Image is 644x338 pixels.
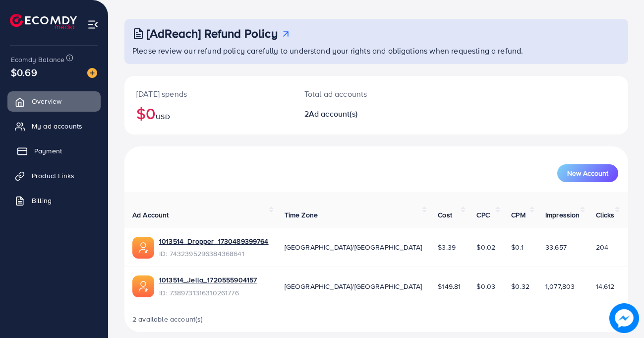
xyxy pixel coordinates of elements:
[511,281,529,291] span: $0.32
[612,306,636,330] img: image
[136,88,281,100] p: [DATE] spends
[132,237,154,259] img: ic-ads-acc.e4c84228.svg
[596,281,615,291] span: 14,612
[438,242,456,252] span: $3.39
[87,68,97,78] img: image
[476,210,489,220] span: CPC
[596,210,615,220] span: Clicks
[159,236,269,246] a: 1013514_Dropper_1730489399764
[438,210,452,220] span: Cost
[557,164,618,182] button: New Account
[304,109,407,119] h2: 2
[285,242,422,252] span: [GEOGRAPHIC_DATA]/[GEOGRAPHIC_DATA]
[132,45,622,57] p: Please review our refund policy carefully to understand your rights and obligations when requesti...
[511,242,524,252] span: $0.1
[87,19,99,30] img: menu
[147,26,278,41] h3: [AdReach] Refund Policy
[309,108,357,119] span: Ad account(s)
[132,275,154,297] img: ic-ads-acc.e4c84228.svg
[545,242,567,252] span: 33,657
[7,141,101,161] a: Payment
[132,314,203,324] span: 2 available account(s)
[304,88,407,100] p: Total ad accounts
[11,55,64,65] span: Ecomdy Balance
[32,121,82,131] span: My ad accounts
[596,242,608,252] span: 204
[285,210,318,220] span: Time Zone
[545,281,575,291] span: 1,077,803
[7,191,101,210] a: Billing
[32,96,61,106] span: Overview
[159,288,257,298] span: ID: 7389731316310261776
[545,210,580,220] span: Impression
[476,281,495,291] span: $0.03
[476,242,495,252] span: $0.02
[438,281,461,291] span: $149.81
[7,166,101,186] a: Product Links
[32,171,74,181] span: Product Links
[285,281,422,291] span: [GEOGRAPHIC_DATA]/[GEOGRAPHIC_DATA]
[7,91,101,111] a: Overview
[159,275,257,285] a: 1013514_Jella_1720555904157
[159,249,269,259] span: ID: 7432395296384368641
[7,116,101,136] a: My ad accounts
[132,210,169,220] span: Ad Account
[156,112,170,122] span: USD
[34,146,62,156] span: Payment
[136,104,281,123] h2: $0
[567,170,608,177] span: New Account
[11,65,37,79] span: $0.69
[511,210,525,220] span: CPM
[32,196,52,205] span: Billing
[10,14,77,29] img: logo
